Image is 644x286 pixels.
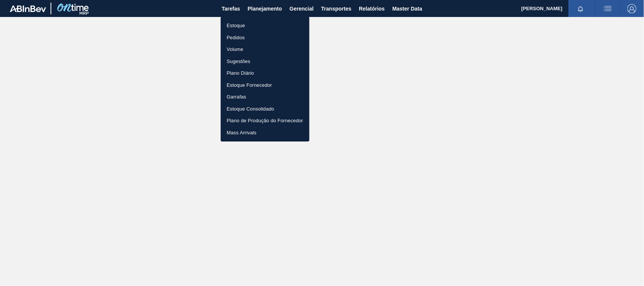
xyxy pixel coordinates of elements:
[221,115,309,127] a: Plano de Produção do Fornecedor
[221,91,309,103] a: Garrafas
[221,67,309,79] a: Plano Diário
[221,55,309,68] a: Sugestões
[221,127,309,139] a: Mass Arrivals
[221,103,309,115] a: Estoque Consolidado
[221,20,309,32] a: Estoque
[221,43,309,55] a: Volume
[221,32,309,44] a: Pedidos
[221,79,309,91] a: Estoque Fornecedor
